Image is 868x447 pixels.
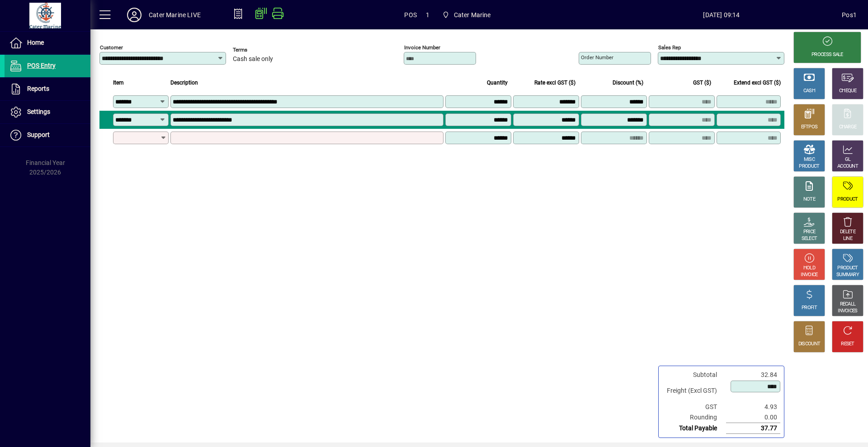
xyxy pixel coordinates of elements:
[802,235,817,242] div: SELECT
[149,8,201,22] div: Cater Marine LIVE
[837,163,858,170] div: ACCOUNT
[840,229,855,235] div: DELETE
[803,88,815,94] div: CASH
[839,124,857,131] div: CHARGE
[662,423,726,434] td: Total Payable
[404,8,417,22] span: POS
[27,131,50,138] span: Support
[840,301,856,308] div: RECALL
[803,265,815,272] div: HOLD
[5,32,90,54] a: Home
[27,85,49,92] span: Reports
[839,88,856,94] div: CHEQUE
[27,62,56,69] span: POS Entry
[726,402,780,412] td: 4.93
[811,52,843,58] div: PROCESS SALE
[798,341,820,348] div: DISCOUNT
[845,156,851,163] div: GL
[662,402,726,412] td: GST
[658,44,681,51] mat-label: Sales rep
[836,272,859,278] div: SUMMARY
[837,265,858,272] div: PRODUCT
[842,8,857,22] div: Pos1
[803,229,816,235] div: PRICE
[726,423,780,434] td: 37.77
[27,108,50,115] span: Settings
[439,7,495,23] span: Cater Marine
[662,370,726,380] td: Subtotal
[534,78,576,88] span: Rate excl GST ($)
[454,8,491,22] span: Cater Marine
[799,163,819,170] div: PRODUCT
[27,39,44,46] span: Home
[5,101,90,123] a: Settings
[5,124,90,146] a: Support
[581,54,613,61] mat-label: Order number
[801,272,817,278] div: INVOICE
[838,308,857,315] div: INVOICES
[662,380,726,402] td: Freight (Excl GST)
[233,56,273,63] span: Cash sale only
[113,78,124,88] span: Item
[734,78,781,88] span: Extend excl GST ($)
[613,78,643,88] span: Discount (%)
[804,156,815,163] div: MISC
[601,8,842,22] span: [DATE] 09:14
[100,44,123,51] mat-label: Customer
[843,235,852,242] div: LINE
[120,7,149,23] button: Profile
[841,341,854,348] div: RESET
[802,305,817,311] div: PROFIT
[662,412,726,423] td: Rounding
[426,8,429,22] span: 1
[726,412,780,423] td: 0.00
[404,44,440,51] mat-label: Invoice number
[233,47,287,53] span: Terms
[487,78,508,88] span: Quantity
[5,78,90,100] a: Reports
[693,78,711,88] span: GST ($)
[170,78,198,88] span: Description
[837,196,858,203] div: PRODUCT
[803,196,815,203] div: NOTE
[801,124,818,131] div: EFTPOS
[726,370,780,380] td: 32.84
